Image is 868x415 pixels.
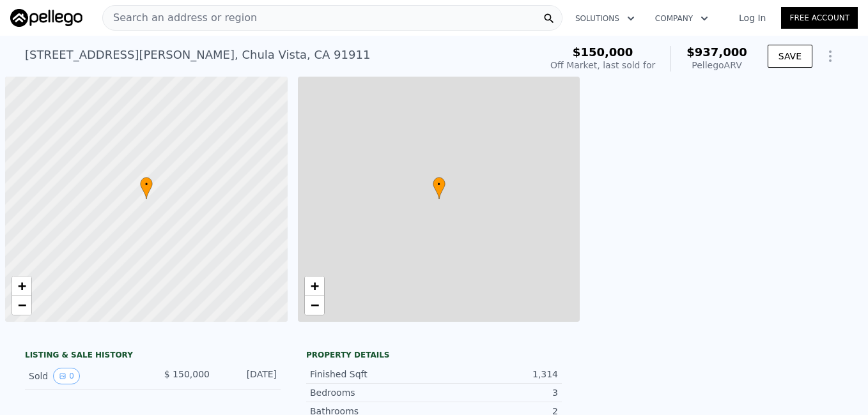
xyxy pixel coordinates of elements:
span: Search an address or region [103,10,257,26]
div: Off Market, last sold for [550,59,655,72]
span: $937,000 [686,45,747,59]
span: $ 150,000 [164,369,210,379]
div: Sold [29,368,143,384]
a: Zoom in [305,276,324,296]
button: Company [645,7,718,30]
div: Bedrooms [310,386,434,399]
div: 3 [434,386,558,399]
span: − [18,297,26,313]
span: $150,000 [573,45,633,59]
div: Property details [306,350,562,360]
span: • [140,179,153,190]
div: • [433,177,446,199]
a: Zoom out [12,296,31,315]
button: Solutions [565,7,645,30]
button: View historical data [53,368,80,384]
span: + [310,278,318,294]
a: Free Account [781,7,858,29]
a: Log In [724,11,781,24]
button: Show Options [818,43,843,69]
span: + [18,278,26,294]
div: [DATE] [220,368,277,384]
div: LISTING & SALE HISTORY [25,350,281,363]
span: − [310,297,318,313]
div: Finished Sqft [310,368,434,381]
div: • [140,177,153,199]
img: Pellego [10,9,82,27]
a: Zoom out [305,296,324,315]
span: • [433,179,446,190]
div: [STREET_ADDRESS][PERSON_NAME] , Chula Vista , CA 91911 [25,46,370,64]
button: SAVE [768,45,812,68]
div: Pellego ARV [686,59,747,72]
a: Zoom in [12,276,31,296]
div: 1,314 [434,368,558,381]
